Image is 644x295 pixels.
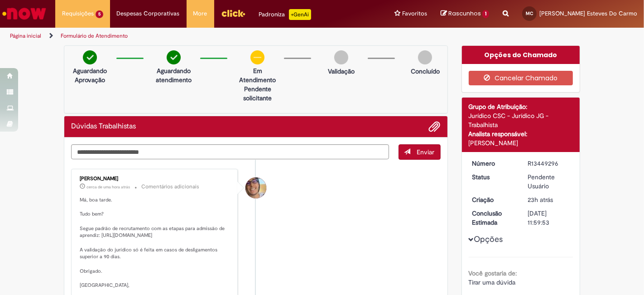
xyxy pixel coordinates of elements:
[152,66,196,84] p: Aguardando atendimento
[1,5,48,23] img: ServiceNow
[7,28,423,44] ul: Trilhas de página
[417,148,435,156] span: Enviar
[193,9,207,18] span: More
[289,9,311,20] p: +GenAi
[80,176,231,182] div: [PERSON_NAME]
[250,50,264,64] img: circle-minus.png
[539,10,637,17] span: [PERSON_NAME] Esteves Do Carmo
[469,111,573,129] div: Jurídico CSC - Jurídico JG - Trabalhista
[528,209,570,227] div: [DATE] 11:59:53
[68,66,112,84] p: Aguardando Aprovação
[526,10,533,16] span: MC
[448,9,481,18] span: Rascunhos
[528,172,570,191] div: Pendente Usuário
[402,9,427,18] span: Favoritos
[441,10,489,18] a: Rascunhos
[10,32,41,39] a: Página inicial
[87,184,130,190] span: cerca de uma hora atrás
[221,6,245,20] img: click_logo_yellow_360x200.png
[469,129,573,138] div: Analista responsável:
[235,84,279,103] p: Pendente solicitante
[61,32,128,39] a: Formulário de Atendimento
[167,50,181,64] img: check-circle-green.png
[62,9,94,18] span: Requisições
[528,196,553,204] time: 26/08/2025 15:59:48
[466,209,521,227] dt: Conclusão Estimada
[466,159,521,168] dt: Número
[328,67,355,76] p: Validação
[466,172,521,182] dt: Status
[469,278,516,286] span: Tirar uma dúvida
[418,50,432,64] img: img-circle-grey.png
[80,197,231,289] p: Má, boa tarde. Tudo bem? Segue padrão de recrutamento com as etapas para admissão de aprendiz: [U...
[469,102,573,111] div: Grupo de Atribuição:
[235,66,279,84] p: Em Atendimento
[469,269,517,277] b: Você gostaria de:
[469,138,573,147] div: [PERSON_NAME]
[71,144,389,159] textarea: Digite sua mensagem aqui...
[429,121,441,133] button: Adicionar anexos
[259,9,311,20] div: Padroniza
[83,50,97,64] img: check-circle-green.png
[528,196,553,204] span: 23h atrás
[141,183,199,191] small: Comentários adicionais
[482,10,489,18] span: 1
[87,184,130,190] time: 27/08/2025 14:19:19
[245,177,266,198] div: Pedro Henrique De Oliveira Alves
[411,67,440,76] p: Concluído
[462,46,580,64] div: Opções do Chamado
[528,159,570,168] div: R13449296
[334,50,348,64] img: img-circle-grey.png
[96,10,103,18] span: 5
[469,71,573,85] button: Cancelar Chamado
[71,123,136,131] h2: Dúvidas Trabalhistas Histórico de tíquete
[399,144,441,160] button: Enviar
[117,9,180,18] span: Despesas Corporativas
[466,195,521,204] dt: Criação
[528,195,570,204] div: 26/08/2025 15:59:48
